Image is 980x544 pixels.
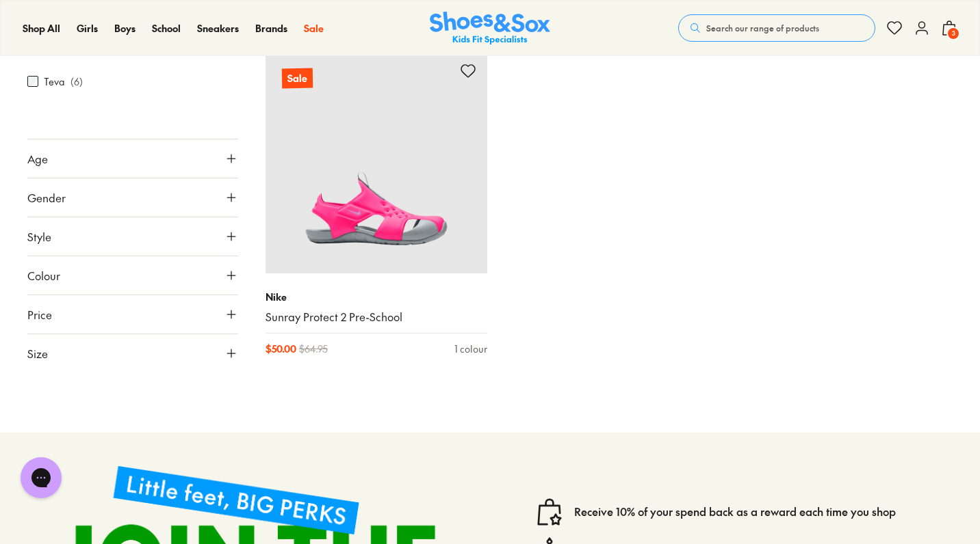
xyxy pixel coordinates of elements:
[266,290,487,304] p: Nike
[27,217,238,256] button: Style
[27,256,238,295] button: Colour
[255,21,287,36] a: Brands
[27,189,66,206] span: Gender
[14,452,68,503] iframe: Gorgias live chat messenger
[266,310,487,325] a: Sunray Protect 2 Pre-School
[27,295,238,334] button: Price
[430,12,550,45] a: Shoes & Sox
[44,74,65,88] label: Teva
[27,334,238,372] button: Size
[27,267,60,284] span: Colour
[574,504,896,519] a: Receive 10% of your spend back as a reward each time you shop
[454,342,487,356] div: 1 colour
[27,345,48,362] span: Size
[27,150,48,167] span: Age
[27,228,51,245] span: Style
[282,68,313,88] p: Sale
[27,306,52,323] span: Price
[197,21,239,36] a: Sneakers
[23,21,60,36] a: Shop All
[941,13,957,43] button: 3
[77,21,98,36] a: Girls
[430,12,550,45] img: SNS_Logo_Responsive.svg
[266,342,296,356] span: $ 50.00
[27,178,238,217] button: Gender
[678,14,875,42] button: Search our range of products
[114,21,136,36] a: Boys
[946,27,960,40] span: 3
[536,498,563,526] img: vector1.svg
[299,342,328,356] span: $ 64.95
[706,22,819,34] span: Search our range of products
[304,21,324,36] a: Sale
[27,139,238,178] button: Age
[266,52,487,273] a: Sale
[152,21,181,36] a: School
[70,74,83,88] p: ( 6 )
